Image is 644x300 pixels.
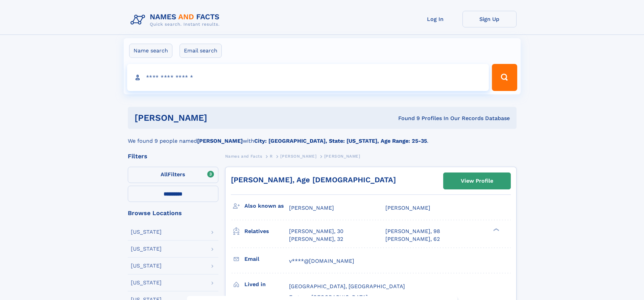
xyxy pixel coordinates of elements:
h3: Also known as [244,200,289,212]
b: City: [GEOGRAPHIC_DATA], State: [US_STATE], Age Range: 25-35 [254,138,427,144]
h1: [PERSON_NAME] [135,114,303,122]
button: Search Button [492,64,517,91]
div: ❯ [492,228,500,232]
label: Filters [128,167,218,183]
div: [US_STATE] [131,246,162,252]
div: View Profile [461,173,493,189]
img: Logo Names and Facts [128,11,225,29]
span: R [270,154,273,159]
h3: Relatives [244,226,289,237]
a: [PERSON_NAME], 98 [385,228,440,235]
b: [PERSON_NAME] [197,138,243,144]
h3: Lived in [244,279,289,290]
div: Filters [128,153,218,159]
span: [GEOGRAPHIC_DATA], [GEOGRAPHIC_DATA] [289,283,405,290]
div: [US_STATE] [131,263,162,269]
label: Email search [180,44,222,58]
div: [US_STATE] [131,229,162,235]
a: [PERSON_NAME], 32 [289,235,343,243]
span: [PERSON_NAME] [385,205,430,211]
a: Names and Facts [225,152,262,160]
div: Browse Locations [128,210,218,216]
span: All [161,171,168,178]
div: We found 9 people named with . [128,129,517,145]
span: [PERSON_NAME] [280,154,316,159]
a: Sign Up [462,11,517,27]
a: [PERSON_NAME] [280,152,316,160]
input: search input [127,64,489,91]
a: Log In [408,11,462,27]
span: [PERSON_NAME] [324,154,360,159]
span: [PERSON_NAME] [289,205,334,211]
a: R [270,152,273,160]
div: [US_STATE] [131,280,162,285]
a: [PERSON_NAME], 30 [289,228,343,235]
a: View Profile [444,173,510,189]
label: Name search [129,44,172,58]
a: [PERSON_NAME], Age [DEMOGRAPHIC_DATA] [231,176,396,184]
div: Found 9 Profiles In Our Records Database [303,115,510,122]
h3: Email [244,253,289,265]
a: [PERSON_NAME], 62 [385,235,440,243]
